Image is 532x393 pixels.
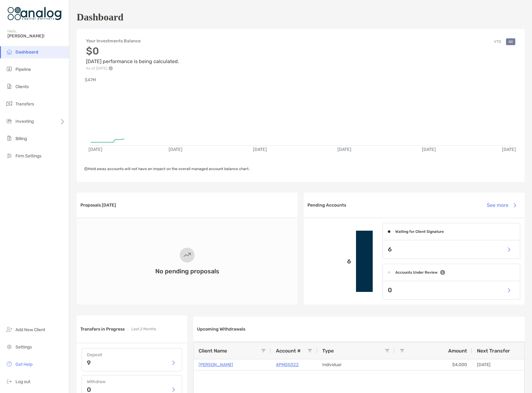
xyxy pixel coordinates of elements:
[15,379,30,384] span: Log out
[199,361,233,369] a: [PERSON_NAME]
[15,49,38,55] span: Dashboard
[15,153,41,159] span: Firm Settings
[6,360,13,368] img: get-help icon
[80,327,125,332] h3: Transfers in Progress
[15,67,31,72] span: Pipeline
[86,38,179,44] h4: Your Investments Balance
[197,327,245,332] h3: Upcoming Withdrawals
[395,359,472,370] div: $4,000
[395,270,438,275] h4: Accounts Under Review
[85,77,96,83] text: $47M
[506,38,515,45] button: All
[6,378,13,385] img: logout icon
[6,83,13,90] img: clients icon
[15,344,32,350] span: Settings
[6,343,13,350] img: settings icon
[15,327,45,332] span: Add New Client
[6,100,13,107] img: transfers icon
[6,48,13,55] img: dashboard icon
[6,326,13,333] img: add_new_client icon
[395,229,444,234] h4: Waiting for Client Signature
[86,45,179,57] h3: $0
[322,348,334,354] span: Type
[87,387,91,393] p: 0
[388,286,392,294] p: 0
[448,348,467,354] span: Amount
[307,203,346,208] h3: Pending Accounts
[253,147,267,152] text: [DATE]
[6,152,13,159] img: firm-settings icon
[87,352,177,357] h4: Deposit
[276,348,301,354] span: Account #
[87,379,177,384] h4: Withdraw
[15,136,27,141] span: Billing
[388,246,392,253] p: 6
[169,147,182,152] text: [DATE]
[131,325,156,333] p: Last 2 Months
[86,45,179,70] div: [DATE] performance is being calculated.
[15,84,29,89] span: Clients
[15,362,32,367] span: Get Help
[199,348,227,354] span: Client Name
[423,147,436,152] text: [DATE]
[276,361,299,369] a: 4PM05022
[86,66,179,70] p: As of [DATE]
[88,147,102,152] text: [DATE]
[15,101,34,107] span: Transfers
[7,2,62,25] img: Zoe Logo
[109,66,113,70] img: Performance Info
[87,360,91,366] p: 9
[309,258,351,265] p: 6
[15,119,34,124] span: Investing
[77,11,123,23] h1: Dashboard
[338,147,352,152] text: [DATE]
[6,135,13,142] img: billing icon
[503,147,517,152] text: [DATE]
[477,348,510,354] span: Next Transfer
[491,38,504,45] button: YTD
[6,65,13,73] img: pipeline icon
[7,33,65,39] span: [PERSON_NAME]!
[6,117,13,125] img: investing icon
[80,203,116,208] h3: Proposals [DATE]
[84,167,250,171] span: Held away accounts will not have an impact on the overall managed account balance chart.
[317,359,395,370] div: Individual
[482,199,521,212] button: See more
[155,267,219,275] h3: No pending proposals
